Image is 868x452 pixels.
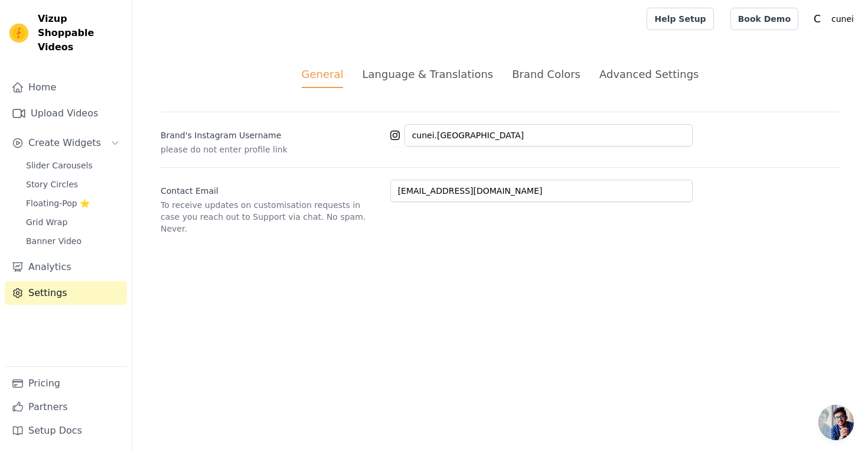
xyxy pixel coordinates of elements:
[28,136,101,150] span: Create Widgets
[5,102,127,125] a: Upload Videos
[818,405,854,440] div: Open chat
[362,66,493,82] div: Language & Translations
[19,195,127,212] a: Floating-Pop ⭐
[302,66,344,88] div: General
[814,13,821,25] text: C
[9,24,28,43] img: Vizup
[5,395,127,419] a: Partners
[19,157,127,174] a: Slider Carousels
[808,8,859,30] button: C cunei
[19,233,127,249] a: Banner Video
[599,66,699,82] div: Advanced Settings
[827,8,859,30] p: cunei
[512,66,580,82] div: Brand Colors
[26,216,67,228] span: Grid Wrap
[5,131,127,155] button: Create Widgets
[5,372,127,395] a: Pricing
[161,180,381,197] label: Contact Email
[26,235,81,247] span: Banner Video
[161,144,381,155] p: please do not enter profile link
[19,214,127,230] a: Grid Wrap
[647,8,713,30] a: Help Setup
[161,199,381,235] p: To receive updates on customisation requests in case you reach out to Support via chat. No spam. ...
[5,419,127,443] a: Setup Docs
[26,178,78,190] span: Story Circles
[5,255,127,279] a: Analytics
[730,8,798,30] a: Book Demo
[26,160,93,171] span: Slider Carousels
[5,76,127,99] a: Home
[26,197,90,209] span: Floating-Pop ⭐
[161,125,381,141] label: Brand's Instagram Username
[5,281,127,305] a: Settings
[19,176,127,193] a: Story Circles
[38,12,122,54] span: Vizup Shoppable Videos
